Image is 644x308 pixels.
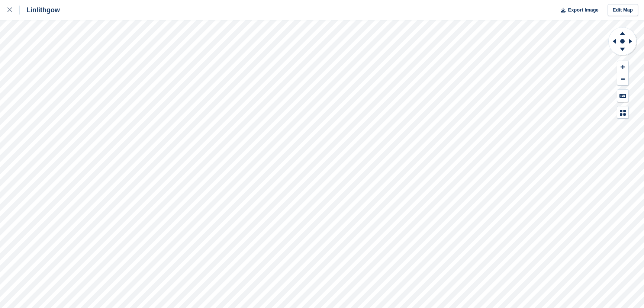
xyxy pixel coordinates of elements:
div: Linlithgow [20,6,60,15]
button: Keyboard Shortcuts [617,90,628,102]
button: Zoom Out [617,73,628,86]
button: Export Image [556,4,599,16]
a: Edit Map [608,4,638,16]
span: Export Image [568,6,598,14]
button: Map Legend [617,106,628,119]
button: Zoom In [617,61,628,73]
